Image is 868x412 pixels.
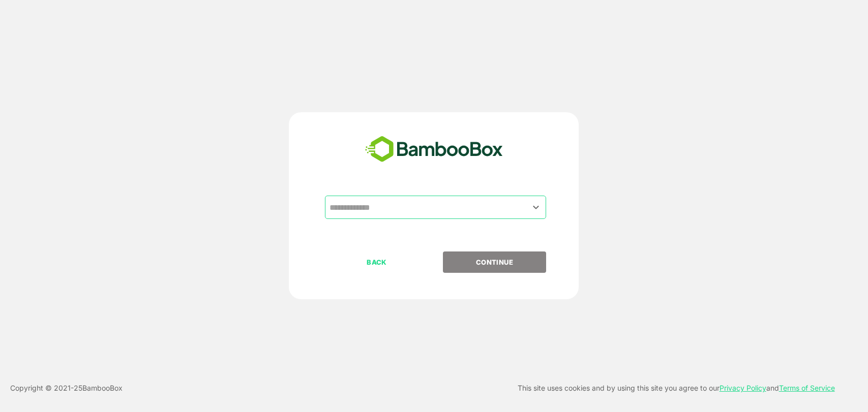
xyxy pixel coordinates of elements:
[10,382,123,394] p: Copyright © 2021- 25 BambooBox
[360,133,508,166] img: bamboobox
[518,382,835,394] p: This site uses cookies and by using this site you agree to our and
[444,257,546,268] p: CONTINUE
[779,384,835,392] a: Terms of Service
[326,257,428,268] p: BACK
[529,200,543,214] button: Open
[720,384,766,392] a: Privacy Policy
